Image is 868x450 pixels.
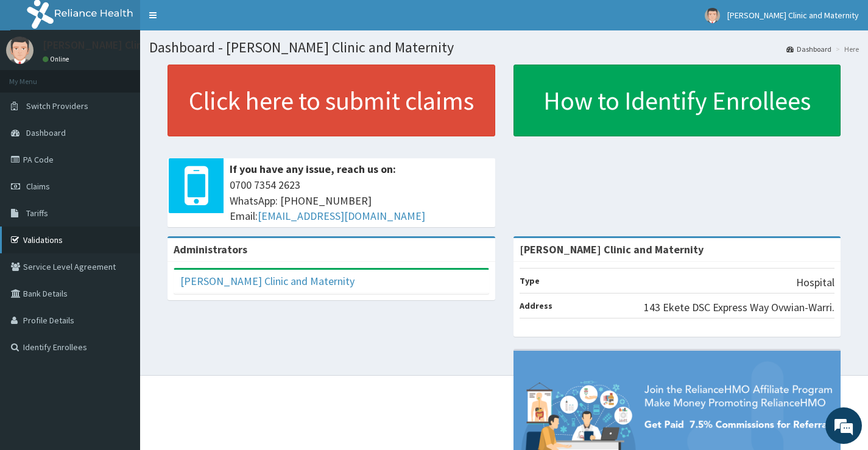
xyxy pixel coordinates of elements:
[230,162,396,176] b: If you have any issue, reach us on:
[26,127,66,138] span: Dashboard
[180,274,355,288] a: [PERSON_NAME] Clinic and Maternity
[6,37,34,64] img: User Image
[705,8,720,23] img: User Image
[168,65,495,136] a: Click here to submit claims
[786,44,831,54] a: Dashboard
[796,275,834,290] p: Hospital
[26,100,88,111] span: Switch Providers
[23,61,49,91] img: d_794563401_company_1708531726252_794563401
[26,181,50,192] span: Claims
[520,300,552,311] b: Address
[71,142,168,265] span: We're online!
[26,208,48,219] span: Tariffs
[513,65,841,136] a: How to Identify Enrollees
[520,242,704,256] strong: [PERSON_NAME] Clinic and Maternity
[200,6,229,35] div: Minimize live chat window
[727,10,859,21] span: [PERSON_NAME] Clinic and Maternity
[833,44,859,54] li: Here
[43,55,72,63] a: Online
[644,300,834,315] p: 143 Ekete DSC Express Way Ovwian-Warri.
[63,68,205,84] div: Chat with us now
[43,40,219,51] p: [PERSON_NAME] Clinic and Maternity
[6,311,232,354] textarea: Type your message and hit 'Enter'
[174,242,247,256] b: Administrators
[520,275,540,286] b: Type
[258,209,425,223] a: [EMAIL_ADDRESS][DOMAIN_NAME]
[230,177,489,224] span: 0700 7354 2623 WhatsApp: [PHONE_NUMBER] Email:
[149,40,859,55] h1: Dashboard - [PERSON_NAME] Clinic and Maternity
